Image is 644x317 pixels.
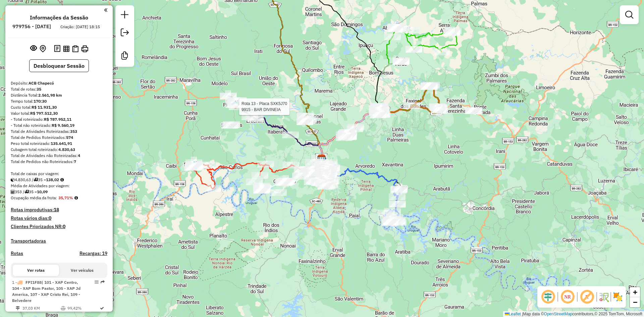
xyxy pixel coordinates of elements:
[101,280,105,284] em: Rota exportada
[38,93,62,98] strong: 2.561,98 km
[11,122,107,128] div: - Total não roteirizado:
[38,44,47,54] button: Centralizar mapa no depósito ou ponto de apoio
[12,280,80,303] span: | 101 - XAP Centro, 104 - XAP Bom Pastor, 105 - XAP Jd America, 107 - XAP Cristo Rei, 109 - Belve...
[11,224,107,229] h4: Clientes Priorizados NR:
[522,312,523,316] span: |
[118,8,131,23] a: Nova sessão e pesquisa
[46,177,59,182] strong: 138,02
[79,251,107,256] h4: Recargas: 19
[78,153,80,158] strong: 4
[11,177,107,183] div: 4.830,63 / 35 =
[317,154,326,163] img: ACB Chapecó
[505,312,521,316] a: Leaflet
[11,178,15,182] i: Cubagem total roteirizado
[22,305,60,312] td: 37,03 KM
[29,81,54,86] strong: ACB Chapecó
[11,207,107,213] h4: Rotas improdutivas:
[544,312,573,316] a: OpenStreetMap
[11,80,107,86] div: Depósito:
[11,92,107,98] div: Distância Total:
[37,189,48,194] strong: 10,09
[37,87,41,92] strong: 35
[49,215,51,221] strong: 0
[34,178,38,182] i: Total de rotas
[11,128,107,135] div: Total de Atividades Roteirizadas:
[30,14,88,21] h4: Informações da Sessão
[60,178,64,182] i: Meta Caixas/viagem: 10,00 Diferença: 128,02
[11,190,15,194] i: Total de Atividades
[11,110,107,116] div: Valor total:
[11,251,23,256] a: Rotas
[633,298,637,306] span: −
[54,207,59,213] strong: 18
[32,105,57,110] strong: R$ 11.931,30
[71,44,80,54] button: Visualizar Romaneio
[13,265,59,276] button: Ver rotas
[58,147,75,152] strong: 4.830,63
[29,43,38,54] button: Exibir sessão original
[74,159,76,164] strong: 7
[12,280,80,303] span: 1 -
[11,159,107,165] div: Total de Pedidos não Roteirizados:
[11,147,107,153] div: Cubagem total roteirizado:
[11,183,107,189] div: Média de Atividades por viagem:
[630,297,640,307] a: Zoom out
[223,121,240,128] div: Atividade não roteirizada - SUPERMERCADO JL LTDA
[12,23,51,30] h6: 979756 - [DATE]
[100,306,104,310] i: Rota otimizada
[66,135,73,140] strong: 574
[231,100,240,109] img: PINHALZINHO
[11,86,107,92] div: Total de rotas:
[58,24,103,30] div: Criação: [DATE] 18:15
[11,153,107,159] div: Total de Atividades não Roteirizadas:
[58,195,73,200] strong: 35,71%
[11,238,107,244] h4: Transportadoras
[34,99,47,104] strong: 170:30
[11,171,107,177] div: Total de caixas por viagem:
[11,98,107,104] div: Tempo total:
[254,99,271,105] div: Atividade não roteirizada - BAR DO LEONARDO
[61,306,66,310] i: % de utilização do peso
[503,311,644,317] div: Map data © contributors,© 2025 TomTom, Microsoft
[63,223,65,229] strong: 0
[118,49,131,64] a: Criar modelo
[598,292,609,302] img: Fluxo de ruas
[104,6,107,14] a: Clique aqui para minimizar o painel
[74,196,78,200] em: Média calculada utilizando a maior ocupação (%Peso ou %Cubagem) de cada rota da sessão. Rotas cro...
[623,8,636,21] a: Exibir filtros
[95,280,99,284] em: Opções
[25,280,42,285] span: FPI1F88
[80,44,90,54] button: Imprimir Rotas
[465,107,482,114] div: Atividade não roteirizada - BEER COMPANY
[11,195,57,200] span: Ocupação média da frota:
[559,289,576,305] span: Ocultar NR
[11,116,107,122] div: - Total roteirizado:
[221,122,238,129] div: Atividade não roteirizada - TELE BIER JOaO
[53,44,62,54] button: Logs desbloquear sessão
[59,265,105,276] button: Ver veículos
[540,289,556,305] span: Ocultar deslocamento
[11,135,107,141] div: Total de Pedidos Roteirizados:
[52,123,74,128] strong: R$ 9.560,19
[67,305,98,312] td: 99,42%
[190,161,199,170] img: PALMITOS
[11,189,107,195] div: 353 / 35 =
[11,104,107,110] div: Custo total:
[612,292,623,302] img: Exibir/Ocultar setores
[62,44,71,53] button: Visualizar relatório de Roteirização
[29,59,89,72] button: Desbloquear Sessão
[579,289,595,305] span: Exibir rótulo
[51,141,72,146] strong: 135.641,91
[30,111,58,116] strong: R$ 797.512,30
[11,141,107,147] div: Peso total roteirizado:
[24,190,29,194] i: Total de rotas
[633,288,637,296] span: +
[44,117,71,122] strong: R$ 787.952,11
[118,26,131,41] a: Exportar sessão
[630,287,640,297] a: Zoom in
[16,306,20,310] i: Distância Total
[70,129,77,134] strong: 353
[11,215,107,221] h4: Rotas vários dias:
